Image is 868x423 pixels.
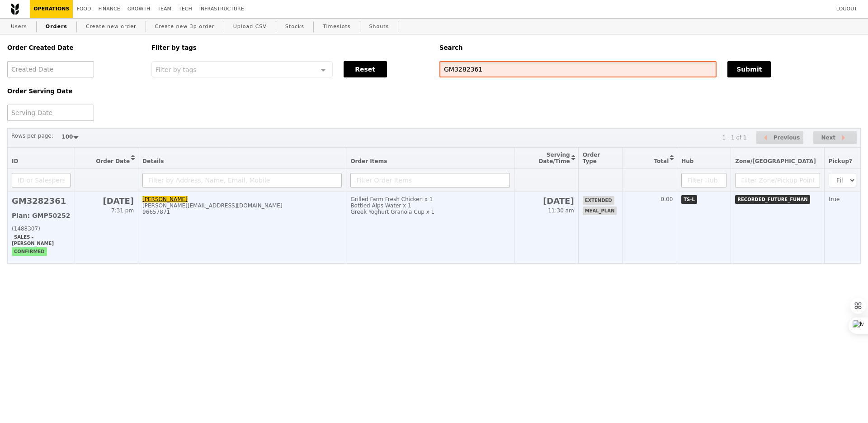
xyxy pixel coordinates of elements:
[142,202,342,209] div: [PERSON_NAME][EMAIL_ADDRESS][DOMAIN_NAME]
[156,65,197,73] span: Filter by tags
[7,88,141,95] h5: Order Serving Date
[583,152,600,164] span: Order Type
[735,173,820,187] input: Filter Zone/Pickup Point
[142,196,188,202] a: [PERSON_NAME]
[735,195,810,204] span: RECORDED_FUTURE_FUNAN
[151,19,218,35] a: Create new 3p order
[82,19,140,35] a: Create new order
[230,19,270,35] a: Upload CSV
[7,19,31,35] a: Users
[439,44,861,51] h5: Search
[11,131,53,140] label: Rows per page:
[12,173,71,187] input: ID or Salesperson name
[7,44,141,51] h5: Order Created Date
[727,61,771,77] button: Submit
[79,196,134,206] h2: [DATE]
[735,158,816,164] span: Zone/[GEOGRAPHIC_DATA]
[350,209,509,215] div: Greek Yoghurt Granola Cup x 1
[12,212,71,219] h3: Plan: GMP50252
[366,19,393,35] a: Shouts
[111,207,134,214] span: 7:31 pm
[12,233,56,248] span: Sales - [PERSON_NAME]
[350,202,509,209] div: Bottled Alps Water x 1
[350,196,509,202] div: Grilled Farm Fresh Chicken x 1
[661,196,673,202] span: 0.00
[681,195,697,204] span: TS-L
[681,158,693,164] span: Hub
[282,19,308,35] a: Stocks
[829,158,852,164] span: Pickup?
[583,207,617,215] span: meal_plan
[681,173,726,187] input: Filter Hub
[439,61,717,77] input: Search any field
[151,44,429,51] h5: Filter by tags
[548,207,574,214] span: 11:30 am
[7,105,94,121] input: Serving Date
[350,173,509,187] input: Filter Order Items
[756,131,803,144] button: Previous
[519,196,574,206] h2: [DATE]
[12,247,47,256] span: confirmed
[722,135,746,141] div: 1 - 1 of 1
[142,173,342,187] input: Filter by Address, Name, Email, Mobile
[821,132,835,143] span: Next
[42,19,71,35] a: Orders
[583,196,614,205] span: extended
[11,3,19,15] img: Grain logo
[12,226,71,232] div: (1488307)
[12,158,18,164] span: ID
[350,158,387,164] span: Order Items
[142,158,164,164] span: Details
[319,19,354,35] a: Timeslots
[813,131,857,144] button: Next
[142,209,342,215] div: 96657871
[829,196,840,202] span: true
[344,61,387,77] button: Reset
[12,196,71,206] h2: GM3282361
[7,61,94,77] input: Created Date
[774,132,800,143] span: Previous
